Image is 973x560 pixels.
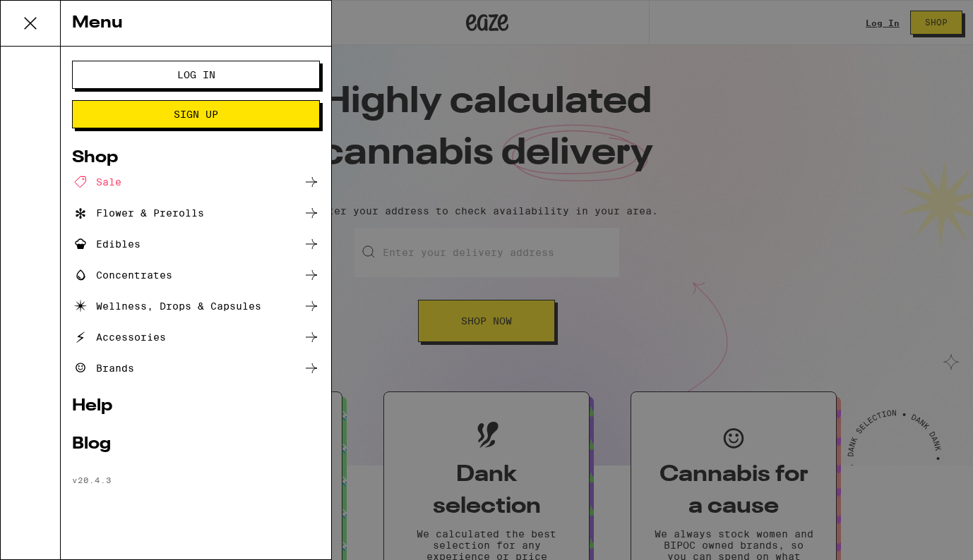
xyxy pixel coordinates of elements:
[72,475,112,485] span: v 20.4.3
[8,10,102,21] span: Hi. Need any help?
[72,174,121,190] div: Sale
[72,398,320,415] a: Help
[72,360,320,377] a: Brands
[72,205,320,221] a: Flower & Prerolls
[72,109,320,120] a: Sign Up
[174,109,218,119] span: Sign Up
[72,298,261,315] div: Wellness, Drops & Capsules
[72,150,320,166] a: Shop
[72,329,166,346] div: Accessories
[72,174,320,190] a: Sale
[72,267,172,284] div: Concentrates
[72,236,320,252] a: Edibles
[72,69,320,80] a: Log In
[72,360,134,377] div: Brands
[72,436,320,453] a: Blog
[72,329,320,346] a: Accessories
[72,61,320,89] button: Log In
[61,1,331,47] div: Menu
[72,267,320,284] a: Concentrates
[72,100,320,128] button: Sign Up
[72,205,204,221] div: Flower & Prerolls
[72,298,320,315] a: Wellness, Drops & Capsules
[72,236,141,252] div: Edibles
[177,70,215,80] span: Log In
